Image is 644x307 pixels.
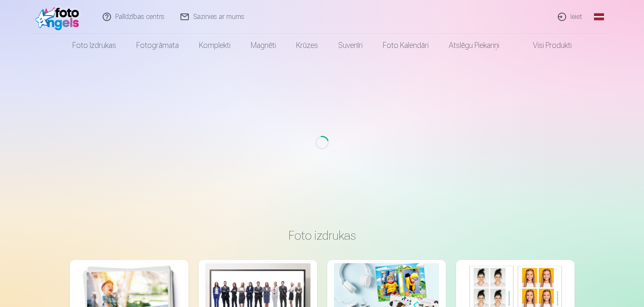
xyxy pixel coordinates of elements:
a: Komplekti [189,34,241,57]
h3: Foto izdrukas [77,228,568,243]
a: Atslēgu piekariņi [439,34,509,57]
a: Magnēti [241,34,286,57]
img: /fa1 [35,3,84,30]
a: Visi produkti [509,34,582,57]
a: Foto izdrukas [62,34,126,57]
a: Fotogrāmata [126,34,189,57]
a: Foto kalendāri [373,34,439,57]
a: Krūzes [286,34,328,57]
a: Suvenīri [328,34,373,57]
